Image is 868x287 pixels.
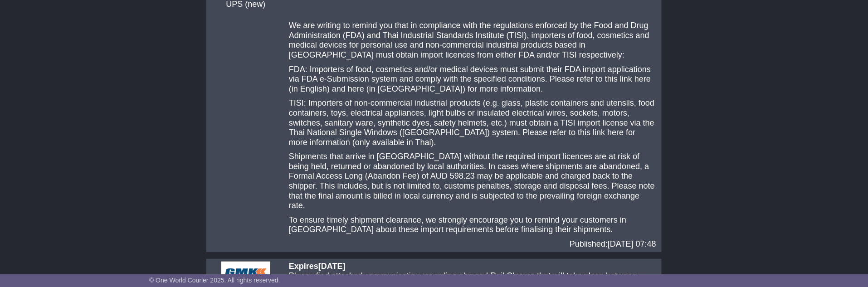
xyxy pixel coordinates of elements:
[149,277,280,284] span: © One World Courier 2025. All rights reserved.
[289,98,656,147] p: TISI: Importers of non-commercial industrial products (e.g. glass, plastic containers and utensil...
[318,262,346,271] span: [DATE]
[289,262,656,272] div: Expires
[608,239,656,248] span: [DATE] 07:48
[289,21,656,60] p: We are writing to remind you that in compliance with the regulations enforced by the Food and Dru...
[221,262,270,286] img: CarrierLogo
[289,239,656,249] div: Published:
[289,152,656,211] p: Shipments that arrive in [GEOGRAPHIC_DATA] without the required import licences are at risk of be...
[289,215,656,235] p: To ensure timely shipment clearance, we strongly encourage you to remind your customers in [GEOGR...
[289,65,656,94] p: FDA: Importers of food, cosmetics and/or medical devices must submit their FDA import application...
